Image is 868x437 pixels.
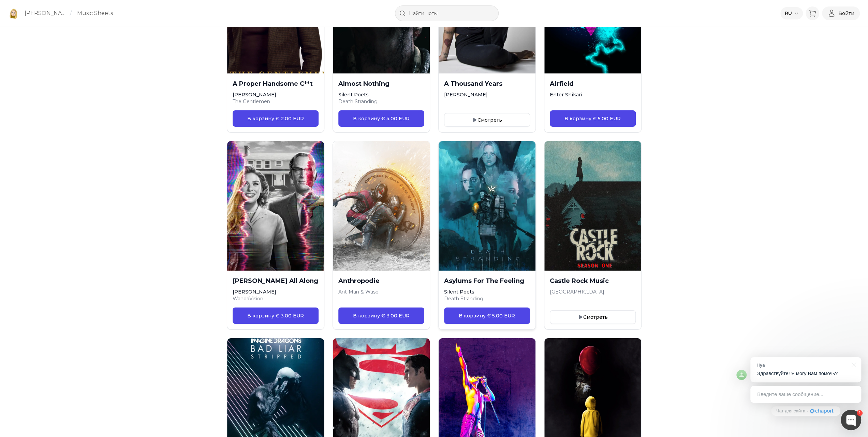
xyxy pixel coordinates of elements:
[444,92,488,98] span: [PERSON_NAME]
[338,92,369,98] span: Silent Poets
[550,276,636,286] h2: Castle Rock Music
[70,9,72,17] span: /
[806,6,819,20] button: Корзина
[333,271,430,301] a: AnthropodieAnt-Man & Wasp
[227,73,324,110] a: A Proper Handsome C**t[PERSON_NAME]The Gentlemen
[227,271,324,308] a: [PERSON_NAME] All Along[PERSON_NAME]WandaVision
[750,386,861,403] div: Введите ваше сообщение...
[233,98,319,105] div: The Gentlemen
[444,289,474,295] span: Silent Poets
[550,110,636,127] button: В корзину € 5.00 EUR
[233,289,276,295] span: [PERSON_NAME]
[550,288,636,295] div: [GEOGRAPHIC_DATA]
[8,8,19,19] img: Kate Maystrova
[444,79,530,88] h2: A Thousand Years
[857,410,863,416] div: 1
[333,141,430,271] img: Cover of Anthropodie - undefined
[233,92,276,98] span: [PERSON_NAME]
[780,7,803,19] button: Select language
[444,276,530,286] h2: Asylums For The Feeling
[776,408,805,414] span: Чат для сайта
[807,408,808,414] div: ·
[233,276,319,286] h2: [PERSON_NAME] All Along
[338,98,424,105] div: Death Stranding
[771,406,840,416] a: Чат для сайта·
[544,271,641,301] a: Castle Rock Music[GEOGRAPHIC_DATA]
[444,308,530,324] button: В корзину € 5.00 EUR
[757,362,848,368] div: Ilya
[444,113,530,127] button: Смотреть
[338,308,424,324] button: В корзину € 3.00 EUR
[233,110,319,127] button: В корзину € 2.00 EUR
[444,295,530,302] div: Death Stranding
[436,138,538,274] img: Cover of Asylums For The Feeling - Silent Poets
[439,141,535,271] a: Cover of Asylums For The Feeling - Silent Poets
[333,73,430,110] a: Almost NothingSilent PoetsDeath Stranding
[550,92,582,98] span: Enter Shikari
[338,110,424,127] button: В корзину € 4.00 EUR
[784,10,792,17] span: RU
[233,79,319,88] h2: A Proper Handsome C**t
[338,79,424,88] h2: Almost Nothing
[439,73,535,104] a: A Thousand Years[PERSON_NAME]
[544,141,641,271] img: Cover of Castle Rock Music - undefined
[227,141,324,271] img: Cover of Agatha All Along - Hildur Guðnadóttir
[233,295,319,302] div: WandaVision
[77,9,113,17] a: Music Sheets
[550,315,636,321] a: Смотреть
[395,5,499,21] input: Найти ноты
[544,73,641,104] a: AirfieldEnter Shikari
[550,79,636,88] h2: Airfield
[439,271,535,308] a: Asylums For The FeelingSilent PoetsDeath Stranding
[838,10,854,17] span: Войти
[233,308,319,324] button: В корзину € 3.00 EUR
[338,276,424,286] h2: Anthropodie
[338,288,424,295] div: Ant-Man & Wasp
[444,118,530,124] a: Смотреть
[822,6,860,20] button: Войти
[757,370,854,377] p: Здравствуйте! Я могу Вам помочь?
[25,9,67,17] a: [PERSON_NAME]
[550,310,636,324] button: Смотреть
